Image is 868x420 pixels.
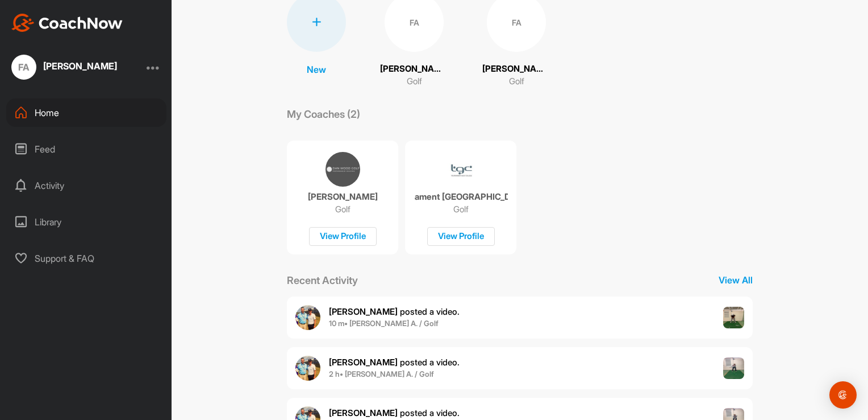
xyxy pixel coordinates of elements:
p: [PERSON_NAME] [482,63,550,76]
img: user avatar [295,356,320,381]
p: My Coaches (2) [287,106,360,122]
p: Golf [407,75,422,88]
b: [PERSON_NAME] [329,306,398,317]
p: [PERSON_NAME] [308,191,378,203]
p: Golf [453,204,469,215]
img: CoachNow [11,14,123,32]
img: coach avatar [444,152,478,187]
div: Feed [6,135,166,163]
img: user avatar [295,305,320,330]
div: Home [6,98,166,127]
b: 10 m • [PERSON_NAME] A. / Golf [329,319,439,328]
div: Open Intercom Messenger [829,381,857,409]
p: New [307,63,326,76]
p: Recent Activity [287,273,358,288]
div: [PERSON_NAME] [43,61,117,71]
span: posted a video . [329,306,460,317]
p: Golf [509,75,524,88]
span: posted a video . [329,357,460,368]
span: posted a video . [329,407,460,418]
img: coach avatar [325,152,360,187]
p: View All [719,273,753,287]
p: Golf [335,204,350,215]
p: Tournament [GEOGRAPHIC_DATA] [414,191,508,203]
b: [PERSON_NAME] [329,357,398,368]
b: [PERSON_NAME] [329,407,398,418]
div: View Profile [427,227,495,246]
div: FA [11,55,36,80]
div: Activity [6,171,166,200]
p: [PERSON_NAME] [380,63,448,76]
div: View Profile [309,227,377,246]
div: Library [6,208,166,236]
img: post image [723,307,745,328]
img: post image [723,357,745,379]
b: 2 h • [PERSON_NAME] A. / Golf [329,369,434,378]
div: Support & FAQ [6,244,166,273]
